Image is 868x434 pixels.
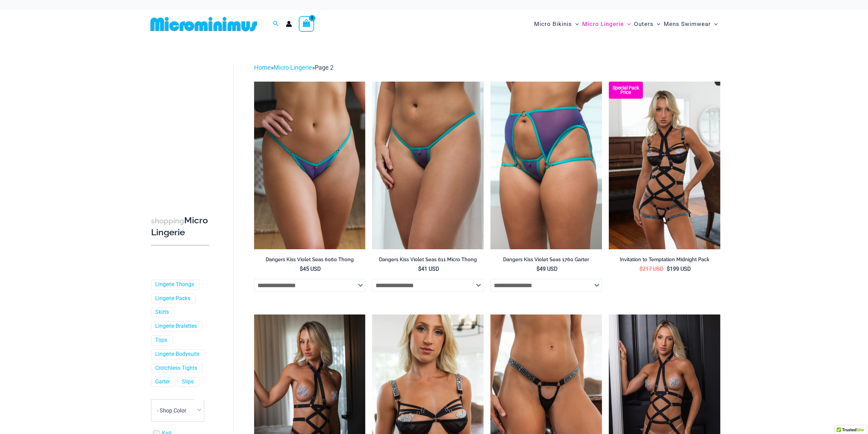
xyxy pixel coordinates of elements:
span: Page 2 [315,64,334,71]
bdi: 199 USD [667,266,691,272]
a: Dangers Kiss Violet Seas 1760 Garter [490,256,602,265]
a: Micro Lingerie [274,64,312,71]
a: Micro LingerieMenu ToggleMenu Toggle [580,14,632,34]
a: Dangers Kiss Violet Seas 6060 Thong 01Dangers Kiss Violet Seas 6060 Thong 02Dangers Kiss Violet S... [254,82,366,249]
a: Search icon link [273,20,279,28]
h2: Invitation to Temptation Midnight Pack [609,256,720,263]
span: Menu Toggle [572,15,579,33]
iframe: TrustedSite Certified [151,57,212,194]
b: Special Pack Price [609,86,643,95]
span: Menu Toggle [711,15,718,33]
bdi: 49 USD [536,266,558,272]
a: Tops [155,337,167,344]
h3: Micro Lingerie [151,215,209,238]
img: Dangers Kiss Violet Seas 6060 Thong 01 [254,82,366,249]
span: Mens Swimwear [664,15,711,33]
span: $ [667,266,670,272]
a: Garter [155,378,170,386]
a: Invitation to Temptation Midnight 1037 Bra 6037 Thong 1954 Bodysuit 02 Invitation to Temptation M... [609,82,720,249]
a: Lingerie Thongs [155,281,194,288]
img: Invitation to Temptation Midnight 1037 Bra 6037 Thong 1954 Bodysuit 02 [609,82,720,249]
span: - Shop Color [151,399,204,422]
img: MM SHOP LOGO FLAT [148,16,260,32]
a: Dangers Kiss Violet Seas 611 Micro 01Dangers Kiss Violet Seas 1060 Bra 611 Micro 05Dangers Kiss V... [372,82,484,249]
a: Lingerie Packs [155,295,190,302]
h2: Dangers Kiss Violet Seas 1760 Garter [490,256,602,263]
span: Menu Toggle [653,15,660,33]
span: Outers [634,15,653,33]
img: Dangers Kiss Violet Seas 1060 Bra 611 Micro 1760 Garter 04 [490,82,602,249]
a: OutersMenu ToggleMenu Toggle [632,14,662,34]
bdi: 45 USD [300,266,321,272]
a: Mens SwimwearMenu ToggleMenu Toggle [662,14,719,34]
span: $ [536,266,540,272]
span: » » [254,64,334,71]
a: Micro BikinisMenu ToggleMenu Toggle [532,14,580,34]
bdi: 41 USD [418,266,439,272]
span: Micro Bikinis [534,15,572,33]
bdi: 217 USD [639,266,664,272]
a: Invitation to Temptation Midnight Pack [609,256,720,265]
span: $ [639,266,643,272]
nav: Site Navigation [531,13,721,36]
span: shopping [151,216,184,225]
a: Home [254,64,271,71]
a: View Shopping Cart, empty [299,16,314,32]
a: Lingerie Bralettes [155,323,197,330]
span: $ [300,266,303,272]
h2: Dangers Kiss Violet Seas 6060 Thong [254,256,366,263]
h2: Dangers Kiss Violet Seas 611 Micro Thong [372,256,484,263]
span: - Shop Color [157,407,186,414]
img: Dangers Kiss Violet Seas 611 Micro 01 [372,82,484,249]
span: $ [418,266,421,272]
a: Account icon link [286,21,292,27]
a: Slips [182,378,194,386]
a: Dangers Kiss Violet Seas 1060 Bra 611 Micro 1760 Garter 04Dangers Kiss Violet Seas 1060 Bra 611 M... [490,82,602,249]
a: Lingerie Bodysuits [155,351,200,358]
a: Skirts [155,309,169,316]
a: Dangers Kiss Violet Seas 6060 Thong [254,256,366,265]
span: Micro Lingerie [582,15,624,33]
a: Dangers Kiss Violet Seas 611 Micro Thong [372,256,484,265]
a: Crotchless Tights [155,365,197,372]
span: Menu Toggle [624,15,631,33]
